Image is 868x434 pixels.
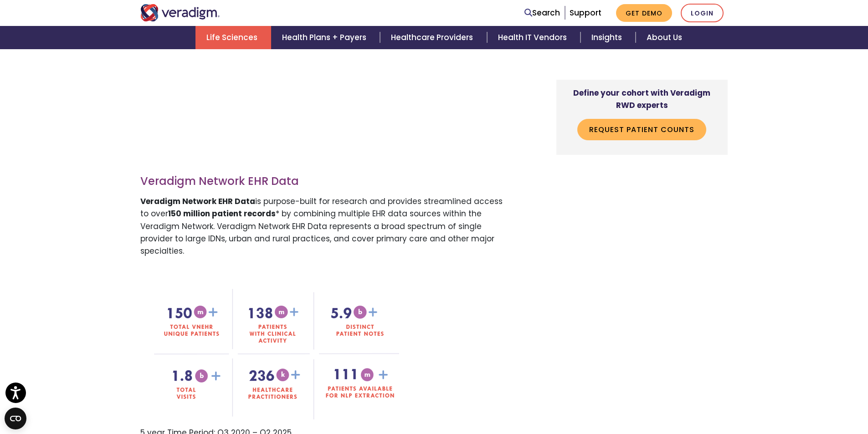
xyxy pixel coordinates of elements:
p: is purpose-built for research and provides streamlined access to over * by combining multiple EHR... [140,195,513,257]
a: Login [681,4,724,22]
a: Healthcare Providers [380,26,487,49]
a: Life Sciences [195,26,271,49]
iframe: Drift Chat Widget [693,368,857,423]
a: Search [524,7,560,19]
img: Veradigm logo [140,4,220,21]
strong: Define your cohort with Veradigm RWD experts [573,87,710,111]
a: Support [570,7,601,18]
button: Open CMP widget [5,408,26,429]
img: RWD Numbers [140,265,425,419]
strong: Veradigm Network EHR Data [140,196,255,207]
h3: Veradigm Network EHR Data [140,175,513,188]
a: Health IT Vendors [487,26,580,49]
a: About Us [636,26,693,49]
a: Request Patient Counts [577,119,706,140]
a: Insights [580,26,636,49]
strong: 150 million patient records [168,208,276,219]
a: Get Demo [616,4,672,22]
a: Health Plans + Payers [271,26,380,49]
